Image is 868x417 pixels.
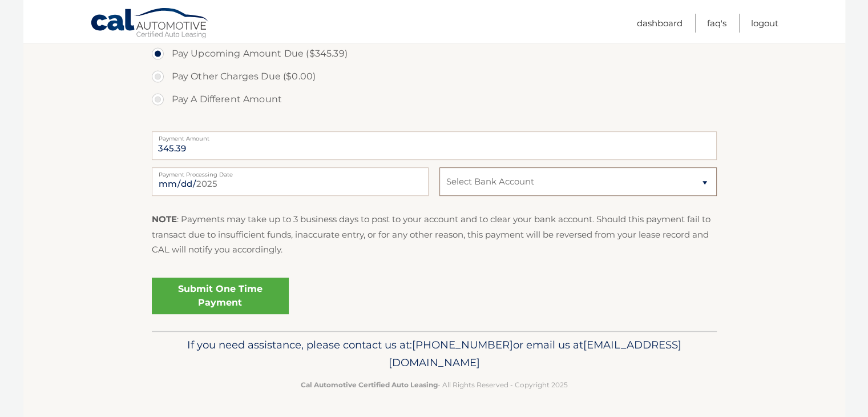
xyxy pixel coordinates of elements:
strong: Cal Automotive Certified Auto Leasing [301,380,438,389]
a: Logout [751,14,778,33]
label: Payment Amount [152,131,717,141]
a: Submit One Time Payment [152,278,289,314]
input: Payment Date [152,167,429,196]
a: Dashboard [637,14,683,33]
strong: NOTE [152,214,177,224]
span: [PHONE_NUMBER] [412,338,513,351]
p: - All Rights Reserved - Copyright 2025 [159,379,709,391]
label: Payment Processing Date [152,167,429,177]
label: Pay Other Charges Due ($0.00) [152,65,717,88]
label: Pay A Different Amount [152,88,717,111]
label: Pay Upcoming Amount Due ($345.39) [152,42,717,65]
input: Payment Amount [152,131,717,160]
a: Cal Automotive [90,7,210,41]
p: If you need assistance, please contact us at: or email us at [159,336,709,372]
a: FAQ's [707,14,726,33]
p: : Payments may take up to 3 business days to post to your account and to clear your bank account.... [152,212,717,257]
